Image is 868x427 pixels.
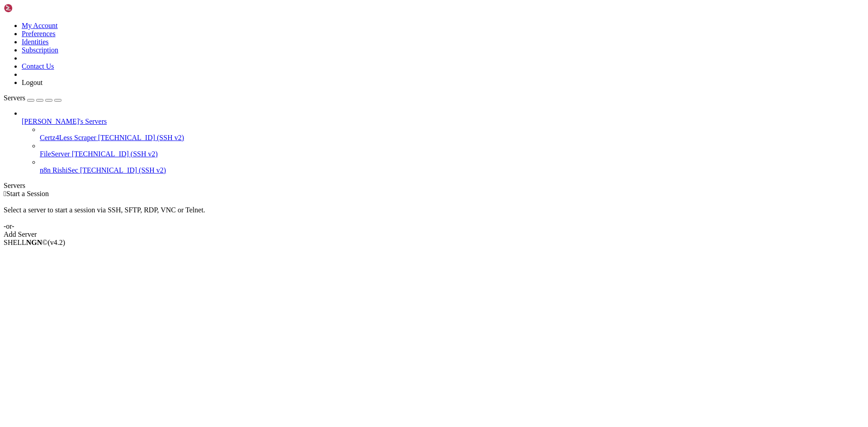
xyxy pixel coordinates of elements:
a: Logout [22,79,42,86]
b: NGN [26,239,42,246]
span: [TECHNICAL_ID] (SSH v2) [98,134,184,141]
span: [TECHNICAL_ID] (SSH v2) [80,166,166,174]
div: Add Server [4,230,864,239]
span: n8n RishiSec [40,166,78,174]
a: Servers [4,94,61,102]
span: Start a Session [6,190,49,197]
a: Certz4Less Scraper [TECHNICAL_ID] (SSH v2) [40,134,864,142]
a: FileServer [TECHNICAL_ID] (SSH v2) [40,150,864,158]
a: My Account [22,22,58,29]
a: Contact Us [22,62,54,70]
span: Certz4Less Scraper [40,134,96,141]
li: n8n RishiSec [TECHNICAL_ID] (SSH v2) [40,158,864,174]
a: Identities [22,38,49,46]
a: Preferences [22,30,56,38]
span: FileServer [40,150,70,158]
a: n8n RishiSec [TECHNICAL_ID] (SSH v2) [40,166,864,174]
a: [PERSON_NAME]'s Servers [22,117,864,126]
span: [PERSON_NAME]'s Servers [22,117,107,125]
li: FileServer [TECHNICAL_ID] (SSH v2) [40,142,864,158]
span: [TECHNICAL_ID] (SSH v2) [72,150,158,158]
li: Certz4Less Scraper [TECHNICAL_ID] (SSH v2) [40,126,864,142]
span:  [4,190,6,197]
span: 4.2.0 [48,239,66,246]
div: Servers [4,182,864,190]
img: Shellngn [4,4,56,13]
span: Servers [4,94,25,102]
a: Subscription [22,46,58,54]
div: Select a server to start a session via SSH, SFTP, RDP, VNC or Telnet. -or- [4,198,864,230]
li: [PERSON_NAME]'s Servers [22,109,864,174]
span: SHELL © [4,239,65,246]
